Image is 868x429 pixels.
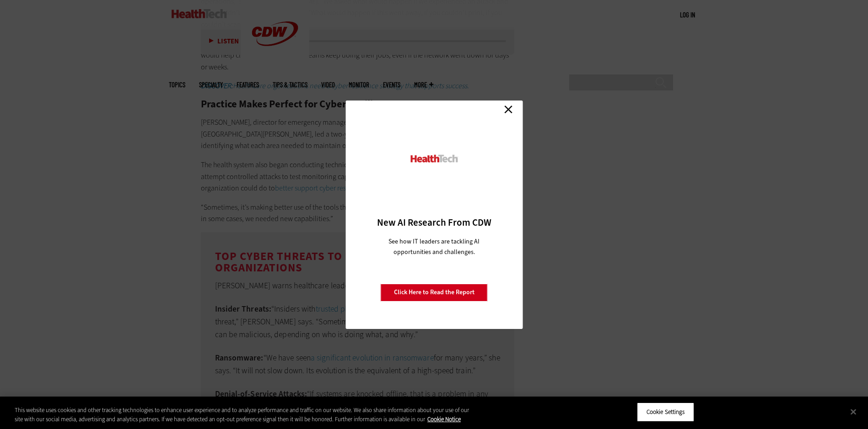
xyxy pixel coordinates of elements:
[409,154,459,164] img: HealthTech_0.png
[843,402,863,422] button: Close
[377,236,491,257] p: See how IT leaders are tackling AI opportunities and challenges.
[361,216,507,229] h3: New AI Research From CDW
[427,415,461,423] a: More information about your privacy
[637,403,694,422] button: Cookie Settings
[501,103,515,117] a: Close
[381,284,488,301] a: Click Here to Read the Report
[15,406,477,424] div: This website uses cookies and other tracking technologies to enhance user experience and to analy...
